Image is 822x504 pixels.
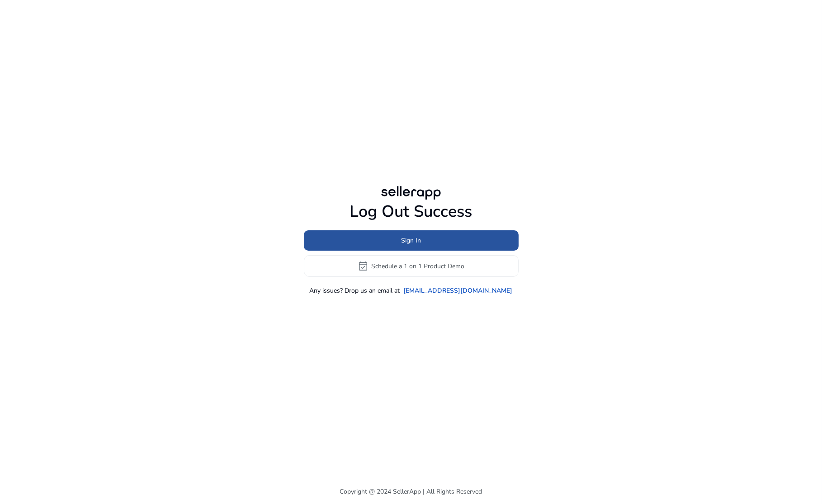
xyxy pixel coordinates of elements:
h1: Log Out Success [304,202,519,221]
button: event_availableSchedule a 1 on 1 Product Demo [304,255,519,277]
p: Any issues? Drop us an email at [310,286,400,295]
span: event_available [358,261,368,271]
button: Sign In [304,230,519,251]
a: [EMAIL_ADDRESS][DOMAIN_NAME] [404,286,513,295]
span: Sign In [401,236,421,245]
